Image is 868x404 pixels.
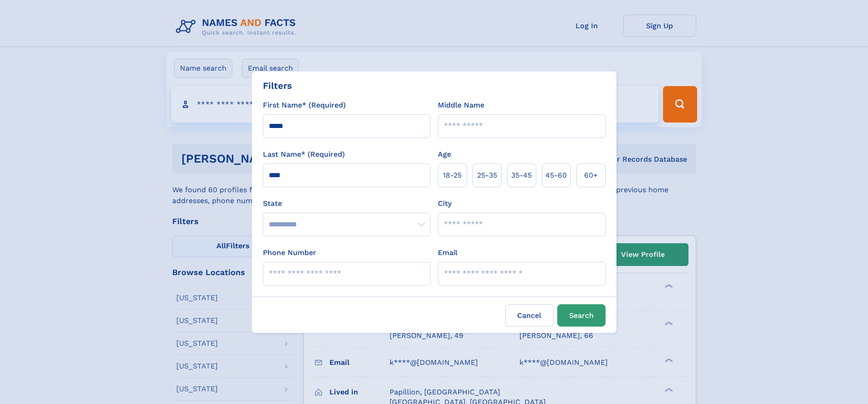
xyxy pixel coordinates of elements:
[584,170,598,181] span: 60+
[263,79,292,92] div: Filters
[511,170,532,181] span: 35‑45
[477,170,497,181] span: 25‑35
[443,170,462,181] span: 18‑25
[505,304,554,327] label: Cancel
[263,198,431,209] label: State
[438,198,452,209] label: City
[438,149,451,160] label: Age
[438,100,484,111] label: Middle Name
[557,304,606,327] button: Search
[263,100,346,111] label: First Name* (Required)
[263,247,316,258] label: Phone Number
[545,170,567,181] span: 45‑60
[438,247,457,258] label: Email
[263,149,345,160] label: Last Name* (Required)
